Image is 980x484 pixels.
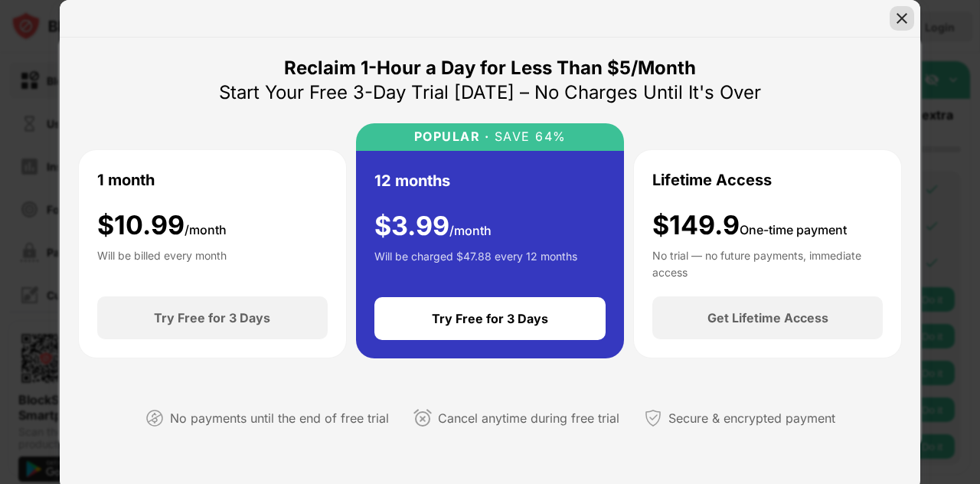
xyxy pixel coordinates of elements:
[449,223,492,238] span: /month
[438,407,619,430] div: Cancel anytime during free trial
[145,409,164,427] img: not-paying
[644,409,662,427] img: secured-payment
[374,248,577,279] div: Will be charged $47.88 every 12 months
[668,407,835,430] div: Secure & encrypted payment
[432,311,548,326] div: Try Free for 3 Days
[97,247,227,278] div: Will be billed every month
[652,247,883,278] div: No trial — no future payments, immediate access
[413,409,432,427] img: cancel-anytime
[652,168,772,191] div: Lifetime Access
[707,310,828,325] div: Get Lifetime Access
[284,56,696,80] div: Reclaim 1-Hour a Day for Less Than $5/Month
[97,168,155,191] div: 1 month
[374,169,450,192] div: 12 months
[219,80,761,105] div: Start Your Free 3-Day Trial [DATE] – No Charges Until It's Over
[489,129,567,144] div: SAVE 64%
[154,310,270,325] div: Try Free for 3 Days
[170,407,389,430] div: No payments until the end of free trial
[414,129,490,144] div: POPULAR ·
[740,222,847,237] span: One-time payment
[374,211,492,242] div: $ 3.99
[97,210,227,241] div: $ 10.99
[652,210,847,241] div: $149.9
[185,222,227,237] span: /month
